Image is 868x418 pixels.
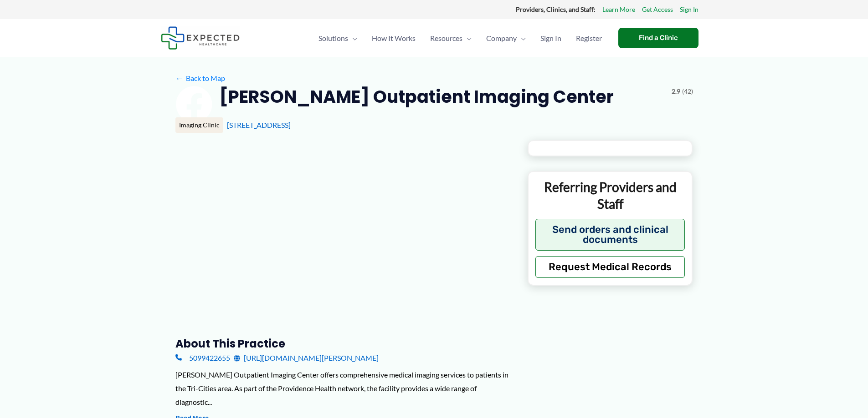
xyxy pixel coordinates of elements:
[576,22,602,54] span: Register
[219,86,614,108] h2: [PERSON_NAME] Outpatient Imaging Center
[175,71,225,85] a: ←Back to Map
[618,28,699,48] a: Find a Clinic
[540,22,561,54] span: Sign In
[175,74,184,82] span: ←
[535,179,685,212] p: Referring Providers and Staff
[175,368,513,408] div: [PERSON_NAME] Outpatient Imaging Center offers comprehensive medical imaging services to patients...
[486,22,517,54] span: Company
[533,22,569,54] a: Sign In
[175,337,513,351] h3: About this practice
[227,121,291,129] a: [STREET_ADDRESS]
[602,4,635,15] a: Learn More
[175,117,223,133] div: Imaging Clinic
[642,4,673,15] a: Get Access
[516,5,596,13] strong: Providers, Clinics, and Staff:
[311,22,365,54] a: SolutionsMenu Toggle
[372,22,416,54] span: How It Works
[569,22,609,54] a: Register
[535,219,685,251] button: Send orders and clinical documents
[672,86,680,97] span: 2.9
[318,22,348,54] span: Solutions
[234,351,379,365] a: [URL][DOMAIN_NAME][PERSON_NAME]
[175,351,230,365] a: 5099422655
[462,22,472,54] span: Menu Toggle
[680,4,699,15] a: Sign In
[682,86,693,97] span: (42)
[479,22,533,54] a: CompanyMenu Toggle
[311,22,609,54] nav: Primary Site Navigation
[517,22,526,54] span: Menu Toggle
[365,22,423,54] a: How It Works
[348,22,357,54] span: Menu Toggle
[535,256,685,278] button: Request Medical Records
[430,22,462,54] span: Resources
[423,22,479,54] a: ResourcesMenu Toggle
[161,26,240,50] img: Expected Healthcare Logo - side, dark font, small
